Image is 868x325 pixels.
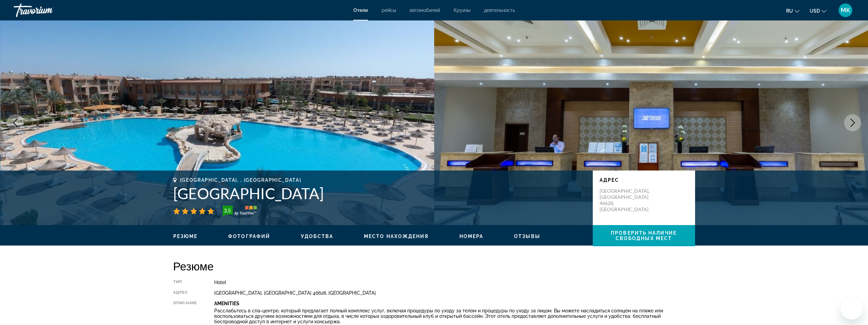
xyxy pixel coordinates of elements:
span: Резюме [173,234,198,239]
button: Номера [459,233,484,239]
span: Проверить наличие свободных мест [611,230,677,241]
button: Change language [786,6,799,16]
span: ru [786,8,793,14]
span: Отзывы [514,234,540,239]
h1: [GEOGRAPHIC_DATA] [173,184,586,202]
button: Удобства [301,233,333,239]
button: Previous image [7,114,24,131]
button: Проверить наличие свободных мест [593,225,695,246]
span: Удобства [301,234,333,239]
button: Фотографий [228,233,270,239]
span: Номера [459,234,484,239]
img: trustyou-badge-hor.svg [223,206,257,217]
iframe: Кнопка запуска окна обмена сообщениями [841,298,863,320]
span: USD [810,8,820,14]
b: Amenities [214,301,239,306]
a: Круизы [454,8,470,13]
button: Change currency [810,6,826,16]
button: User Menu [837,3,854,17]
div: Тип [173,280,197,285]
div: Hotel [214,280,695,285]
p: Расслабьтесь в спа-центре, который предлагает полный комплекс услуг, включая процедуры по уходу з... [214,308,695,324]
a: Отели [353,8,368,13]
button: Отзывы [514,233,540,239]
p: [GEOGRAPHIC_DATA], [GEOGRAPHIC_DATA] 46628, [GEOGRAPHIC_DATA] [600,188,654,212]
a: рейсы [382,8,396,13]
button: Место нахождения [364,233,429,239]
span: [GEOGRAPHIC_DATA], , [GEOGRAPHIC_DATA] [180,177,301,183]
span: Фотографий [228,234,270,239]
h2: Резюме [173,259,695,273]
button: Резюме [173,233,198,239]
div: 3.5 [221,206,234,215]
span: Место нахождения [364,234,429,239]
div: [GEOGRAPHIC_DATA], [GEOGRAPHIC_DATA] 46628, [GEOGRAPHIC_DATA] [214,290,695,296]
a: Travorium [14,1,82,19]
button: Next image [844,114,861,131]
span: MK [841,7,850,14]
a: автомобилей [410,8,440,13]
div: адрес [173,290,197,296]
p: адрес [600,177,688,183]
a: деятельность [484,8,515,13]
